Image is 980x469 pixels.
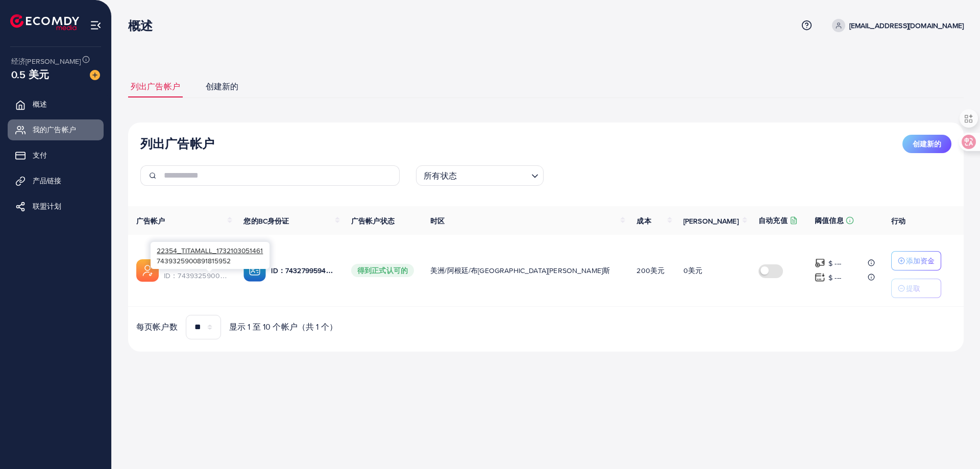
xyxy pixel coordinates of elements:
[636,216,651,226] font: 成本
[891,216,905,226] font: 行动
[136,216,165,226] font: 广告帐户
[849,20,964,31] font: [EMAIL_ADDRESS][DOMAIN_NAME]
[33,176,62,186] font: 产品链接
[33,99,47,109] font: 概述
[90,19,102,31] img: 菜单
[828,19,964,32] a: [EMAIL_ADDRESS][DOMAIN_NAME]
[271,265,361,276] font: ID：7432799594788388881
[33,150,47,160] font: 支付
[891,251,941,270] button: 添加资金
[351,216,395,226] font: 广告帐户状态
[430,265,610,276] font: 美洲/阿根廷/布[GEOGRAPHIC_DATA][PERSON_NAME]斯
[8,145,104,165] a: 支付
[157,245,263,255] font: 22354_TITAMALL_1732103051461
[206,81,239,92] font: 创建新的
[33,125,76,135] font: 我的广告帐户
[906,256,935,266] font: 添加资金
[33,201,62,211] font: 联盟计划
[815,258,825,268] img: 充值金额
[891,279,941,298] button: 提取
[136,259,159,282] img: ic-ads-acc.e4c84228.svg
[90,70,100,80] img: 图像
[758,215,788,226] font: 自动充值
[140,135,214,152] font: 列出广告帐户
[815,272,825,283] img: 充值金额
[11,56,81,66] font: 经济[PERSON_NAME]
[11,67,49,82] font: 0.5 美元
[8,170,104,191] a: 产品链接
[906,283,920,293] font: 提取
[10,14,79,30] img: 标识
[128,17,153,34] font: 概述
[937,423,972,461] iframe: 聊天
[636,265,665,276] font: 200美元
[136,321,178,332] font: 每页帐户数
[357,265,408,276] font: 得到正式认可的
[243,216,289,226] font: 您的BC身份证
[416,165,544,186] div: 搜索选项
[157,256,231,265] font: 7439325900891815952
[683,216,739,226] font: [PERSON_NAME]
[460,166,527,183] input: 搜索选项
[815,215,844,226] font: 阈值信息
[8,196,104,216] a: 联盟计划
[8,119,104,140] a: 我的广告帐户
[828,273,841,283] font: $ ---
[828,258,841,268] font: $ ---
[131,81,180,92] font: 列出广告帐户
[229,321,337,332] font: 显示 1 至 10 个帐户（共 1 个）
[8,94,104,114] a: 概述
[430,216,445,226] font: 时区
[902,135,951,153] button: 创建新的
[424,170,457,181] font: 所有状态
[164,270,255,281] font: ID：7439325900891815952
[913,139,941,149] font: 创建新的
[683,265,702,276] font: 0美元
